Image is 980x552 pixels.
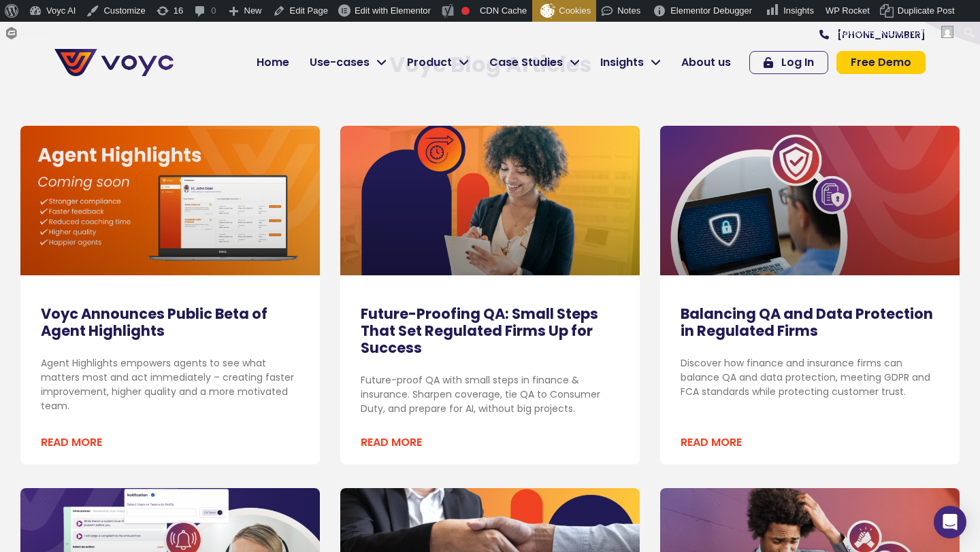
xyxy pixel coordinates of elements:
a: About us [671,49,741,76]
a: Read more about Future-Proofing QA: Small Steps That Set Regulated Firms Up for Success [361,434,422,451]
p: Future-proof QA with small steps in finance & insurance. Sharpen coverage, tie QA to Consumer Dut... [361,373,619,416]
a: Voyc Announces Public Beta of Agent Highlights [41,304,267,341]
span: [PERSON_NAME] [864,27,937,37]
p: Agent Highlights empowers agents to see what matters most and act immediately – creating faster i... [41,356,299,413]
img: voyc-full-logo [54,49,174,76]
span: Free Demo [851,57,911,68]
a: Free Demo [836,51,926,74]
a: Use-cases [299,49,397,76]
a: Read more about Balancing QA and Data Protection in Regulated Firms [681,434,742,451]
div: Open Intercom Messenger [934,506,966,538]
a: [PHONE_NUMBER] [819,30,926,39]
span: Use-cases [310,54,370,71]
span: Log In [781,57,814,68]
a: Future-Proofing QA: Small Steps That Set Regulated Firms Up for Success [361,304,598,358]
a: Balancing QA and Data Protection in Regulated Firms [681,304,933,341]
span: About us [681,54,731,71]
p: Discover how finance and insurance firms can balance QA and data protection, meeting GDPR and FCA... [681,356,939,399]
a: Howdy, [831,22,959,44]
span: Home [257,54,289,71]
span: Edit with Elementor [355,5,431,16]
span: Insights [783,5,814,16]
div: Focus keyphrase not set [461,7,470,15]
a: Log In [749,51,828,74]
span: Product [407,54,452,71]
a: Read more about Voyc Announces Public Beta of Agent Highlights [41,434,102,451]
a: Insights [590,49,671,76]
a: Home [246,49,299,76]
span: Case Studies [489,54,563,71]
span: Insights [600,54,644,71]
span: Forms [22,22,48,44]
a: Product [397,49,479,76]
a: Case Studies [479,49,590,76]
